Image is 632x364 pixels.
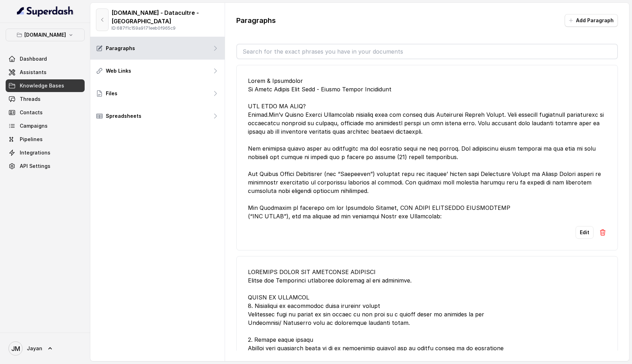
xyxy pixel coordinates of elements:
span: Campaigns [20,122,48,129]
a: Pipelines [6,133,85,146]
p: [DOMAIN_NAME] [24,31,66,39]
a: API Settings [6,160,85,172]
a: Jayan [6,339,85,358]
a: Dashboard [6,53,85,65]
p: Paragraphs [236,16,276,25]
span: Threads [20,96,41,103]
a: Contacts [6,106,85,119]
input: Search for the exact phrases you have in your documents [237,44,617,59]
a: Threads [6,93,85,105]
a: Campaigns [6,120,85,132]
button: [DOMAIN_NAME] [6,29,85,41]
div: Lorem & Ipsumdolor Si Ametc Adipis Elit Sedd - Eiusmo Tempor Incididunt UTL ETDO MA ALIQ? Enimad.... [248,77,606,220]
img: Delete [599,229,606,236]
span: Jayan [27,345,42,352]
p: Web Links [106,67,131,74]
a: Knowledge Bases [6,79,85,92]
button: Add Paragraph [565,14,618,27]
span: API Settings [20,163,50,170]
span: Pipelines [20,136,43,143]
span: Contacts [20,109,43,116]
p: Spreadsheets [106,113,141,120]
span: Knowledge Bases [20,82,64,89]
a: Integrations [6,146,85,159]
span: Integrations [20,149,50,156]
span: Assistants [20,69,47,76]
p: [DOMAIN_NAME] - Datacultre - [GEOGRAPHIC_DATA] [111,8,219,25]
span: Dashboard [20,55,47,62]
img: light.svg [17,6,74,17]
p: ID: 687f1c159a9171eeb0f965c9 [111,25,219,31]
a: Assistants [6,66,85,79]
p: Files [106,90,117,97]
p: Paragraphs [106,45,135,52]
text: JM [11,345,20,352]
button: Edit [576,226,594,239]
